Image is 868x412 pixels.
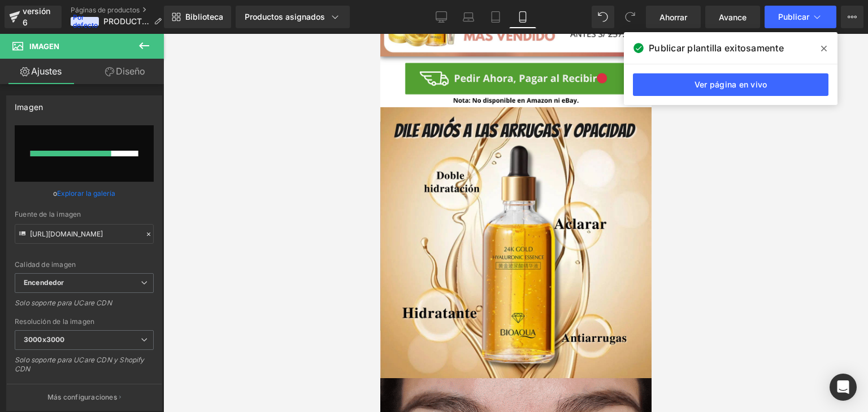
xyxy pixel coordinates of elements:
font: Por defecto [73,13,98,29]
font: Encendedor [24,278,64,287]
font: Fuente de la imagen [15,210,81,218]
button: Publicar [765,6,836,28]
font: Páginas de productos [71,6,140,14]
font: Ajustes [31,65,62,77]
font: Solo soporte para UCare CDN [15,299,112,307]
font: Publicar plantilla exitosamente [649,42,784,54]
button: Rehacer [619,6,641,28]
font: versión 6 [23,6,50,27]
font: Productos asignados [245,12,325,21]
input: Enlace [15,224,154,244]
font: Más configuraciones [47,393,117,401]
font: Imagen [15,102,43,112]
font: Diseño [116,65,145,77]
button: Deshacer [592,6,614,28]
a: versión 6 [5,6,62,28]
font: Solo soporte para UCare CDN y Shopify CDN [15,356,145,373]
font: Calidad de imagen [15,260,76,269]
a: Páginas de productos [71,6,171,15]
div: Abrir Intercom Messenger [830,374,857,401]
a: Diseño [84,59,166,84]
font: Ahorrar [659,12,687,22]
font: Ver página en vivo [695,80,767,89]
a: Ver página en vivo [633,73,828,96]
a: Tableta [482,6,509,28]
font: Imagen [29,42,59,51]
font: Explorar la galería [57,189,115,198]
font: o [53,189,57,198]
button: Más configuraciones [7,384,162,410]
font: Biblioteca [185,12,223,21]
a: Móvil [509,6,536,28]
a: De oficina [428,6,455,28]
button: Más [841,6,863,28]
font: Avance [719,12,747,22]
font: Resolución de la imagen [15,317,94,326]
a: Computadora portátil [455,6,482,28]
a: Avance [705,6,760,28]
a: Nueva Biblioteca [164,6,231,28]
font: 3000x3000 [24,335,64,344]
font: Publicar [778,12,809,21]
font: PRODUCTO 1 [103,16,154,26]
